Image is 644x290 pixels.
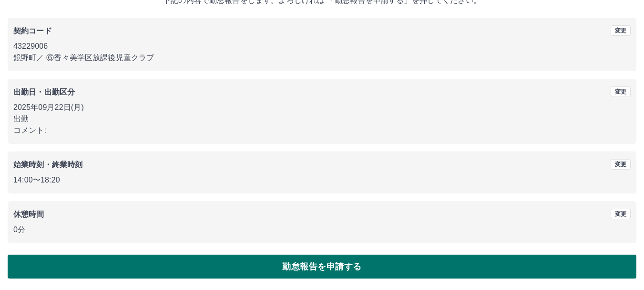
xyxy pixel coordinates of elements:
[611,25,631,36] button: 変更
[13,52,631,64] p: 鏡野町 ／ ⑥香々美学区放課後児童クラブ
[13,224,631,236] p: 0分
[13,125,631,136] p: コメント:
[611,209,631,219] button: 変更
[13,88,75,96] b: 出勤日・出勤区分
[13,210,44,218] b: 休憩時間
[13,174,631,186] p: 14:00 〜 18:20
[13,161,82,169] b: 始業時刻・終業時刻
[611,159,631,170] button: 変更
[13,41,631,52] p: 43229006
[13,113,631,125] p: 出勤
[8,255,636,279] button: 勤怠報告を申請する
[13,102,631,113] p: 2025年09月22日(月)
[611,86,631,97] button: 変更
[13,27,52,35] b: 契約コード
